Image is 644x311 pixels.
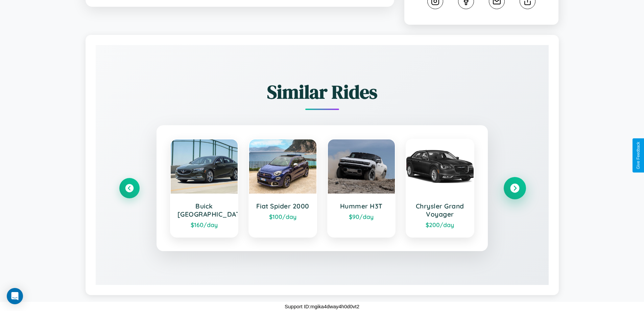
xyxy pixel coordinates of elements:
[335,213,388,220] div: $ 90 /day
[7,288,23,304] div: Open Intercom Messenger
[177,202,231,218] h3: Buick [GEOGRAPHIC_DATA]
[327,139,396,238] a: Hummer H3T$90/day
[119,79,525,105] h2: Similar Rides
[285,302,359,311] p: Support ID: mgika4dway4h0d0vt2
[256,202,310,210] h3: Fiat Spider 2000
[177,221,231,228] div: $ 160 /day
[413,221,467,228] div: $ 200 /day
[413,202,467,218] h3: Chrysler Grand Voyager
[256,213,310,220] div: $ 100 /day
[335,202,388,210] h3: Hummer H3T
[170,139,239,238] a: Buick [GEOGRAPHIC_DATA]$160/day
[406,139,474,238] a: Chrysler Grand Voyager$200/day
[248,139,317,238] a: Fiat Spider 2000$100/day
[636,142,641,169] div: Give Feedback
